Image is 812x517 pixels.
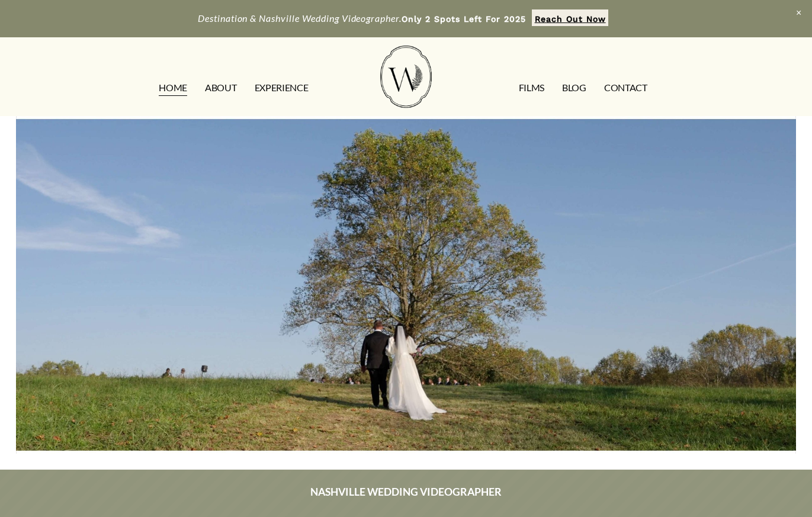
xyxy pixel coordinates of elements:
a: Reach Out Now [532,9,608,26]
a: Blog [562,78,586,97]
a: CONTACT [604,78,647,97]
strong: Reach Out Now [535,14,606,24]
a: HOME [159,78,187,97]
a: FILMS [519,78,544,97]
a: ABOUT [205,78,236,97]
a: EXPERIENCE [255,78,309,97]
strong: NASHVILLE WEDDING VIDEOGRAPHER [310,486,502,498]
img: Wild Fern Weddings [380,46,431,108]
